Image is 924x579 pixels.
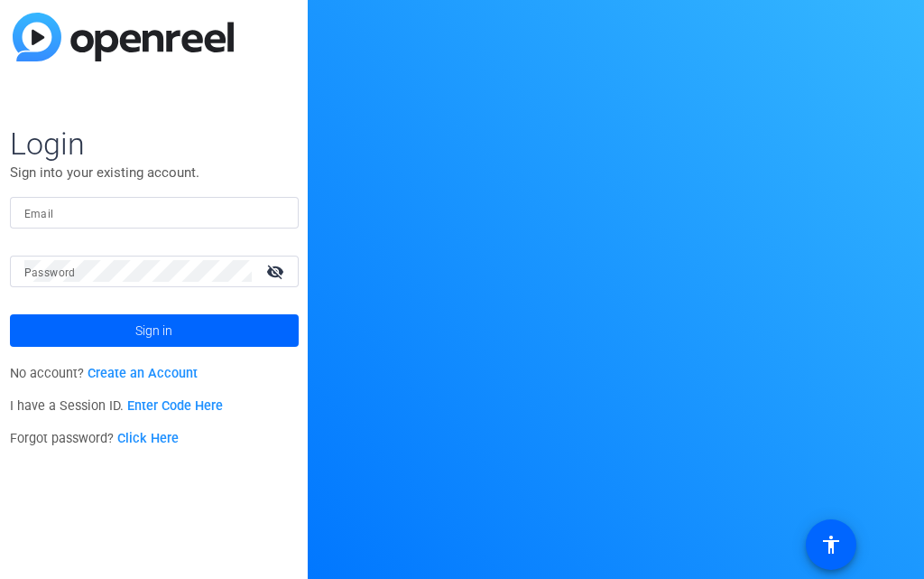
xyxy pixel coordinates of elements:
input: Enter Email Address [24,201,284,223]
span: Forgot password? [10,431,180,446]
a: Click Here [117,431,179,446]
img: blue-gradient.svg [13,13,234,61]
span: No account? [10,366,199,381]
a: Create an Account [88,366,198,381]
span: Login [10,125,299,163]
button: Sign in [10,314,299,347]
a: Enter Code Here [127,398,223,414]
mat-label: Email [24,208,54,220]
span: I have a Session ID. [10,398,224,414]
mat-icon: accessibility [820,534,842,556]
mat-label: Password [24,266,76,279]
p: Sign into your existing account. [10,163,299,182]
mat-icon: visibility_off [255,258,299,285]
span: Sign in [135,308,172,353]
